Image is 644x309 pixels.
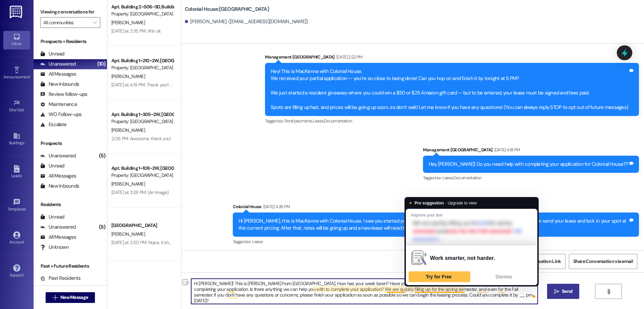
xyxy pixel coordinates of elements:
[111,127,145,133] span: [PERSON_NAME]
[26,206,27,210] span: •
[40,101,77,108] div: Maintenance
[40,50,64,57] div: Unread
[111,57,173,64] div: Apt. Building 1~210~2W, [GEOGRAPHIC_DATA]
[111,3,173,10] div: Apt. Building 2~506~3D, Building [GEOGRAPHIC_DATA]
[3,163,30,181] a: Leads
[252,239,263,244] span: Lease
[3,97,30,115] a: Site Visit •
[34,140,107,147] div: Prospects
[40,61,76,68] div: Unanswered
[40,111,82,118] div: WO Follow-ups
[40,121,66,128] div: Escalate
[265,116,639,126] div: Tagged as:
[111,136,171,142] div: 2:06 PM: Awesome, thank you!
[111,165,173,172] div: Apt. Building 1~108~2W, [GEOGRAPHIC_DATA]
[3,229,30,247] a: Account
[40,224,76,231] div: Unanswered
[111,222,173,229] div: [GEOGRAPHIC_DATA]
[569,254,637,269] button: Share Conversation via email
[262,203,290,210] div: [DATE] 4:26 PM
[271,68,628,111] div: Hey! This is MacKenna with Colonial House. We received your partial application — you’re so close...
[40,152,76,159] div: Unanswered
[34,38,107,45] div: Prospects + Residents
[313,118,324,124] span: Lease ,
[606,289,611,294] i: 
[40,162,64,169] div: Unread
[238,218,628,232] div: Hi [PERSON_NAME], this is MacKenna with Colonial House. I saw you started your application—yay! 🎉...
[3,31,30,49] a: Inbox
[111,181,145,187] span: [PERSON_NAME]
[40,71,76,78] div: All Messages
[562,288,572,295] span: Send
[453,175,482,181] span: Documentation
[34,201,107,208] div: Residents
[111,64,173,71] div: Property: [GEOGRAPHIC_DATA]
[442,175,453,181] span: Lease ,
[547,284,580,299] button: Send
[40,7,100,17] label: Viewing conversations for
[24,107,25,111] span: •
[335,53,363,61] div: [DATE] 2:22 PM
[46,292,95,303] button: New Message
[423,173,639,183] div: Tagged as:
[573,258,633,265] span: Share Conversation via email
[40,234,76,241] div: All Messages
[429,161,628,168] div: Hey [PERSON_NAME]! Do you need help with completing your application for Colonial House??
[111,239,219,245] div: [DATE] at 2:50 PM: Nope, it should be [PERSON_NAME].
[284,118,313,124] span: Rent/payments ,
[97,151,107,161] div: (5)
[3,196,30,215] a: Templates •
[40,183,79,190] div: New Inbounds
[111,82,255,88] div: [DATE] at 4:19 PM: Thank you!! We're checking out, I should be back in time
[111,28,161,34] div: [DATE] at 2:35 PM: Ahh ok
[233,237,639,246] div: Tagged as:
[97,222,107,232] div: (5)
[40,172,76,180] div: All Messages
[93,20,97,25] i: 
[423,146,639,156] div: Management [GEOGRAPHIC_DATA]
[40,275,81,282] div: Past Residents
[515,258,561,265] span: Get Conversation Link
[40,81,79,88] div: New Inbounds
[111,172,173,179] div: Property: [GEOGRAPHIC_DATA]
[30,74,31,78] span: •
[111,73,145,79] span: [PERSON_NAME]
[111,189,169,195] div: [DATE] at 3:28 PM: (An Image)
[10,6,23,18] img: ResiDesk Logo
[96,59,107,69] div: (10)
[111,20,145,26] span: [PERSON_NAME]
[40,214,64,221] div: Unread
[111,118,173,125] div: Property: [GEOGRAPHIC_DATA]
[265,53,639,63] div: Management [GEOGRAPHIC_DATA]
[111,10,173,17] div: Property: [GEOGRAPHIC_DATA]
[185,18,308,25] div: [PERSON_NAME]. ([EMAIL_ADDRESS][DOMAIN_NAME])
[3,130,30,148] a: Buildings
[233,203,639,213] div: Colonial House
[191,279,537,304] textarea: To enrich screen reader interactions, please activate Accessibility in Grammarly extension settings
[554,289,559,294] i: 
[185,6,269,13] b: Colonial House: [GEOGRAPHIC_DATA]
[43,17,90,28] input: All communities
[40,91,87,98] div: Review follow-ups
[3,262,30,280] a: Support
[53,295,58,300] i: 
[40,244,69,251] div: Unknown
[111,111,173,118] div: Apt. Building 1~305~2W, [GEOGRAPHIC_DATA]
[111,231,145,237] span: [PERSON_NAME]
[324,118,352,124] span: Documentation
[34,263,107,270] div: Past + Future Residents
[60,294,88,301] span: New Message
[493,146,520,153] div: [DATE] 4:18 PM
